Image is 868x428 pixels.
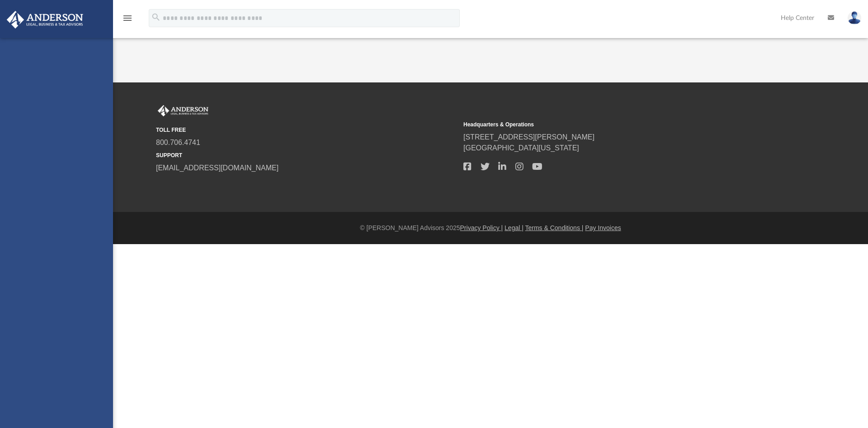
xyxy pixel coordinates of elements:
i: menu [122,13,133,24]
img: Anderson Advisors Platinum Portal [156,105,210,117]
small: TOLL FREE [156,126,457,134]
a: [GEOGRAPHIC_DATA][US_STATE] [463,144,579,152]
a: Privacy Policy | [460,224,503,231]
a: [EMAIL_ADDRESS][DOMAIN_NAME] [156,164,278,172]
a: Pay Invoices [585,224,621,231]
a: menu [122,17,133,24]
a: 800.706.4741 [156,139,200,146]
small: SUPPORT [156,151,457,159]
img: Anderson Advisors Platinum Portal [4,11,86,29]
a: Terms & Conditions | [525,224,584,231]
small: Headquarters & Operations [463,120,764,129]
a: Legal | [505,224,524,231]
div: © [PERSON_NAME] Advisors 2025 [113,223,868,233]
a: [STREET_ADDRESS][PERSON_NAME] [463,133,594,141]
img: User Pic [848,11,861,24]
i: search [151,12,161,22]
